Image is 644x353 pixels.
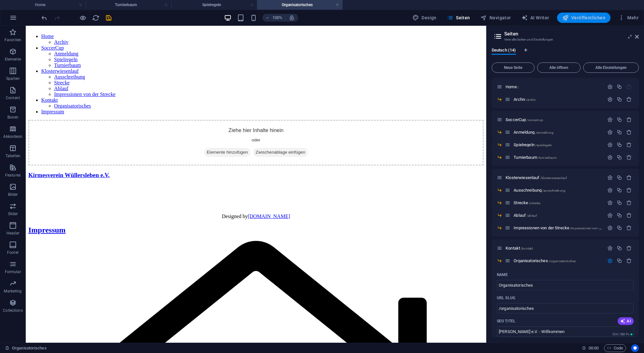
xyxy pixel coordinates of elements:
[512,97,604,101] div: Archiv/archiv
[535,143,552,147] span: /spielregeln
[626,225,632,231] div: Entfernen
[5,37,21,43] p: Favoriten
[617,245,622,251] div: Duplizieren
[3,308,23,313] p: Collections
[618,14,639,21] span: Mehr
[607,225,613,231] div: Einstellungen
[497,295,515,301] label: Letzter Teil der URL für diese Seite
[410,13,439,23] button: Design
[92,14,99,22] button: reload
[495,66,532,70] span: Neue Seite
[517,85,519,89] span: /
[504,85,604,89] div: Home/
[514,225,615,230] span: Impressionen von der Strecke
[617,97,622,102] div: Duplizieren
[631,344,639,352] button: Usercentrics
[5,153,20,158] p: Tabellen
[5,344,47,352] a: Klick, um Auswahl aufzuheben. Doppelklick öffnet Seitenverwaltung
[617,84,622,90] div: Duplizieren
[7,115,18,120] p: Boxen
[626,117,632,122] div: Entfernen
[227,122,282,131] span: Zwischenablage einfügen
[444,13,473,23] button: Seiten
[620,319,631,324] span: AI
[514,258,576,263] span: Organisatorisches
[514,213,537,218] span: Ablauf
[506,117,543,122] span: Klick, um Seite zu öffnen
[626,213,632,218] div: Entfernen
[497,319,516,324] p: SEO Titel
[562,14,605,21] span: Veröffentlichen
[570,226,615,230] span: /impressionen-von-der-strecke
[506,84,519,89] span: Klick, um Seite zu öffnen
[412,14,437,21] span: Design
[521,247,533,250] span: /kontakt
[5,173,21,178] p: Features
[586,66,636,70] span: Alle Einstellungen
[79,14,87,22] button: Klicke hier, um den Vorschau-Modus zu verlassen
[497,326,634,337] input: Der Seitentitel in Suchergebnissen und Browser-Tabs
[604,344,626,352] button: Code
[3,134,22,139] p: Akkordeon
[526,98,536,101] span: /archiv
[497,272,508,277] p: Name
[617,142,622,148] div: Duplizieren
[105,14,112,22] i: Save (Ctrl+S)
[626,142,632,148] div: Entfernen
[540,176,567,180] span: /klosterwiesenlauf
[492,46,516,55] span: Deutsch (14)
[512,188,604,192] div: Ausschreibung/ausschreibung
[583,62,639,73] button: Alle Einstellungen
[447,14,470,21] span: Seiten
[607,344,623,352] span: Code
[512,130,604,134] div: Anmeldung/anmeldung
[257,1,343,8] h4: Organisatorisches
[504,176,604,180] div: Klosterwiesenlauf/klosterwiesenlauf
[105,14,112,22] button: save
[626,129,632,135] div: Entfernen
[626,155,632,160] div: Entfernen
[626,258,632,263] div: Entfernen
[514,155,557,160] span: Klick, um Seite zu öffnen
[289,15,295,21] i: Bei Größenänderung Zoomstufe automatisch an das gewählte Gerät anpassen.
[514,130,554,135] span: Anmeldung
[529,201,540,205] span: /strecke
[504,31,639,37] h2: Seiten
[514,142,552,147] span: Klick, um Seite zu öffnen
[589,344,599,352] span: 00 00
[626,97,632,102] div: Entfernen
[497,295,515,301] p: URL SLUG
[542,189,565,192] span: /ausschreibung
[40,14,48,22] button: undo
[618,317,634,325] button: AI
[6,95,20,100] p: Content
[410,13,439,23] div: Design (Strg+Alt+Y)
[497,319,516,324] label: Der Seitentitel in Suchergebnissen und Browser-Tabs
[3,94,458,140] div: Ziehe hier Inhalte hinein
[6,76,20,81] p: Spalten
[504,37,626,43] h3: Verwalte Seiten und Einstellungen
[612,333,629,336] span: 354 / 580 Px
[92,14,99,22] i: Seite neu laden
[617,200,622,205] div: Duplizieren
[593,346,594,350] span: :
[626,84,632,90] div: Die Startseite kann nicht gelöscht werden
[492,62,535,73] button: Neue Seite
[512,143,604,147] div: Spielregeln/spielregeln
[506,175,567,180] span: Klosterwiesenlauf
[521,14,549,21] span: AI Writer
[557,13,611,23] button: Veröffentlichen
[512,259,604,263] div: Organisatorisches/organisatorisches
[519,13,552,23] button: AI Writer
[626,200,632,205] div: Entfernen
[549,259,576,263] span: /organisatorisches
[526,118,543,122] span: /soccercup
[514,200,540,205] span: Strecke
[171,1,257,8] h4: Spielregeln
[86,1,171,8] h4: Turnierbaum
[535,131,554,134] span: /anmeldung
[617,117,622,122] div: Duplizieren
[617,213,622,218] div: Duplizieren
[504,246,604,250] div: Kontakt/kontakt
[540,66,578,70] span: Alle öffnen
